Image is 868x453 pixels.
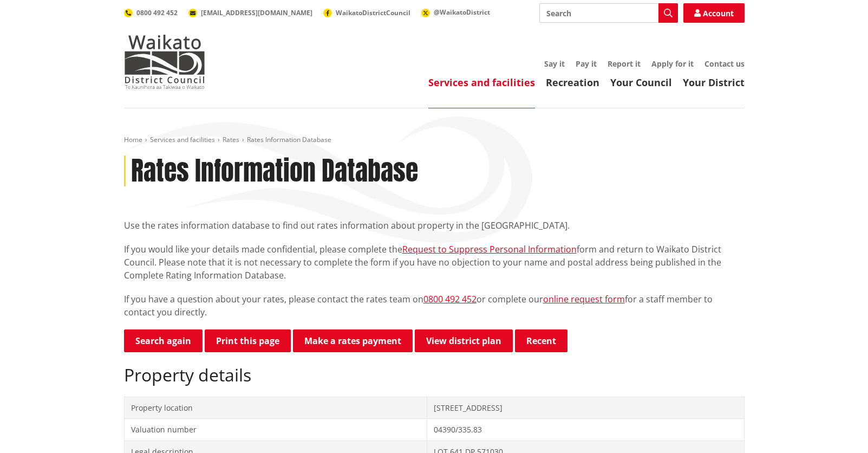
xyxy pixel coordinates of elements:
span: Rates Information Database [247,135,331,144]
a: Services and facilities [150,135,215,144]
a: View district plan [415,329,513,352]
a: Apply for it [651,59,694,69]
a: Rates [223,135,239,144]
input: Search input [539,3,678,23]
a: WaikatoDistrictCouncil [323,8,410,17]
a: Say it [544,59,565,69]
td: 04390/335.83 [427,419,744,441]
h2: Property details [124,365,745,385]
a: Recreation [546,76,599,89]
span: @WaikatoDistrict [434,8,490,17]
button: Recent [515,329,567,352]
h1: Rates Information Database [131,156,418,187]
td: [STREET_ADDRESS] [427,397,744,419]
a: Pay it [576,59,597,69]
img: Waikato District Council - Te Kaunihera aa Takiwaa o Waikato [124,35,205,89]
td: Valuation number [124,419,427,441]
td: Property location [124,397,427,419]
a: Report it [608,59,641,69]
span: [EMAIL_ADDRESS][DOMAIN_NAME] [201,8,312,17]
a: Your District [683,76,745,89]
span: WaikatoDistrictCouncil [336,8,410,17]
a: Contact us [704,59,745,69]
a: 0800 492 452 [124,8,178,17]
a: Your Council [610,76,672,89]
a: @WaikatoDistrict [421,8,490,17]
a: [EMAIL_ADDRESS][DOMAIN_NAME] [188,8,312,17]
a: Request to Suppress Personal Information [402,243,577,255]
a: Search again [124,329,203,352]
button: Print this page [205,329,291,352]
a: online request form [543,293,625,305]
a: 0800 492 452 [423,293,477,305]
span: 0800 492 452 [136,8,178,17]
a: Home [124,135,142,144]
p: If you have a question about your rates, please contact the rates team on or complete our for a s... [124,293,745,319]
a: Services and facilities [428,76,535,89]
a: Make a rates payment [293,329,413,352]
nav: breadcrumb [124,135,745,145]
p: If you would like your details made confidential, please complete the form and return to Waikato ... [124,243,745,282]
a: Account [683,3,745,23]
p: Use the rates information database to find out rates information about property in the [GEOGRAPHI... [124,219,745,232]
